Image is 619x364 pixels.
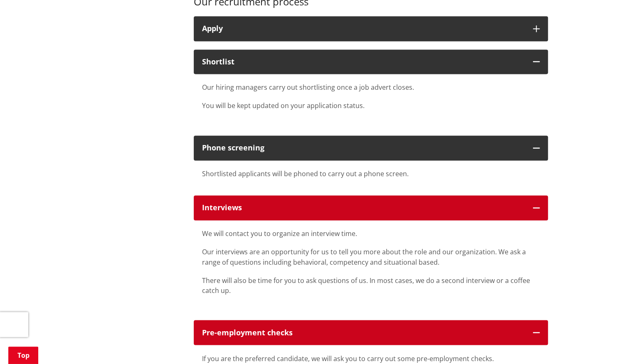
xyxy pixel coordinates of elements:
[194,135,548,160] button: Phone screening
[8,347,38,364] a: Top
[194,320,548,345] button: Pre-employment checks
[194,16,548,41] button: Apply
[202,25,525,33] div: Apply
[581,329,611,359] iframe: Messenger Launcher
[202,144,525,152] div: Phone screening
[202,229,540,239] p: We will contact you to organize an interview time.
[202,353,540,363] p: If you are the preferred candidate, we will ask you to carry out some pre-employment checks.
[202,204,525,212] div: Interviews
[202,328,525,337] div: Pre-employment checks
[202,275,540,295] p: There will also be time for you to ask questions of us. In most cases, we do a second interview o...
[202,169,540,179] div: Shortlisted applicants will be phoned to carry out a phone screen.
[202,101,540,111] p: You will be kept updated on your application status.
[202,82,540,92] p: Our hiring managers carry out shortlisting once a job advert closes.
[194,49,548,74] button: Shortlist
[202,58,525,66] div: Shortlist
[194,195,548,220] button: Interviews
[202,247,540,267] p: Our interviews are an opportunity for us to tell you more about the role and our organization. We...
